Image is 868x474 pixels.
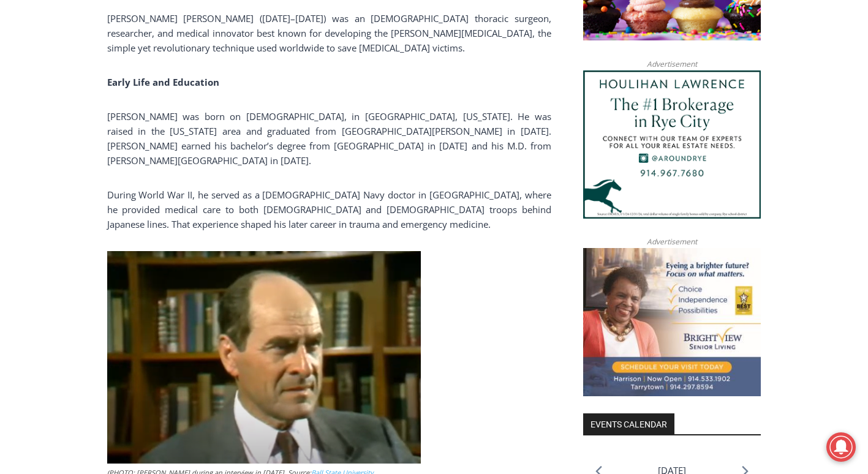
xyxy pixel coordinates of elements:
[107,251,421,464] img: (PHOTO: Henry Heimlich during an interview in 1984. Source: Ball State University Libraries on Yo...
[320,122,568,149] span: Intern @ [DOMAIN_NAME]
[107,189,551,230] span: During World War II, he served as a [DEMOGRAPHIC_DATA] Navy doctor in [GEOGRAPHIC_DATA], where he...
[295,119,594,152] a: Intern @ [DOMAIN_NAME]
[635,58,709,70] span: Advertisement
[107,12,551,54] span: [PERSON_NAME] [PERSON_NAME] ([DATE]–[DATE]) was an [DEMOGRAPHIC_DATA] thoracic surgeon, researche...
[583,413,674,434] h2: Events Calendar
[309,1,579,119] div: "We would have speakers with experience in local journalism speak to us about their experiences a...
[583,70,761,219] img: Houlihan Lawrence The #1 Brokerage in Rye City
[635,236,709,247] span: Advertisement
[107,76,219,88] b: Early Life and Education
[107,110,551,167] span: [PERSON_NAME] was born on [DEMOGRAPHIC_DATA], in [GEOGRAPHIC_DATA], [US_STATE]. He was raised in ...
[583,248,761,396] img: Brightview Senior Living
